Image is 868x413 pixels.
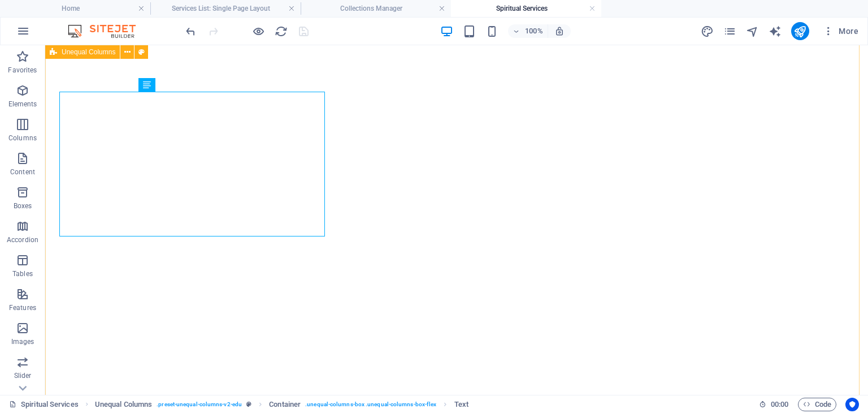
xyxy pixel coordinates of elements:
p: Accordion [7,235,38,244]
nav: breadcrumb [95,398,468,411]
p: Favorites [8,66,37,75]
span: More [823,25,858,37]
button: publish [791,22,809,40]
h4: Collections Manager [301,2,451,15]
i: Navigator [746,25,759,38]
button: reload [274,24,288,38]
button: navigator [746,24,759,38]
a: Click to cancel selection. Double-click to open Pages [9,398,79,411]
i: Design (Ctrl+Alt+Y) [701,25,714,38]
p: Boxes [14,201,32,210]
span: . unequal-columns-box .unequal-columns-box-flex [305,398,436,411]
i: Pages (Ctrl+Alt+S) [723,25,736,38]
span: Unequal Columns [62,49,115,55]
span: Click to select. Double-click to edit [269,398,301,411]
i: Publish [793,25,806,38]
i: Reload page [275,25,288,38]
p: Slider [14,371,32,380]
h4: Services List: Single Page Layout [150,2,301,15]
button: undo [184,24,197,38]
button: design [701,24,714,38]
button: More [818,22,863,40]
i: This element is a customizable preset [246,401,251,407]
button: Usercentrics [845,398,859,411]
span: Code [803,398,831,411]
button: Code [798,398,836,411]
span: . preset-unequal-columns-v2-edu [157,398,242,411]
img: Editor Logo [65,24,150,38]
p: Elements [8,100,37,109]
h4: Spiritual Services [451,2,601,15]
h6: Session time [759,398,789,411]
p: Columns [8,134,37,143]
span: : [779,400,780,408]
button: pages [723,24,737,38]
p: Tables [12,269,33,278]
span: Click to select. Double-click to edit [95,398,152,411]
span: Click to select. Double-click to edit [454,398,468,411]
i: Undo: Change link (Ctrl+Z) [184,25,197,38]
p: Features [9,303,36,312]
h6: 100% [525,24,543,38]
p: Images [11,337,34,346]
i: AI Writer [769,25,782,38]
button: 100% [508,24,548,38]
i: On resize automatically adjust zoom level to fit chosen device. [554,26,565,36]
p: Content [10,167,35,177]
button: text_generator [769,24,782,38]
span: 00 00 [771,398,788,411]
